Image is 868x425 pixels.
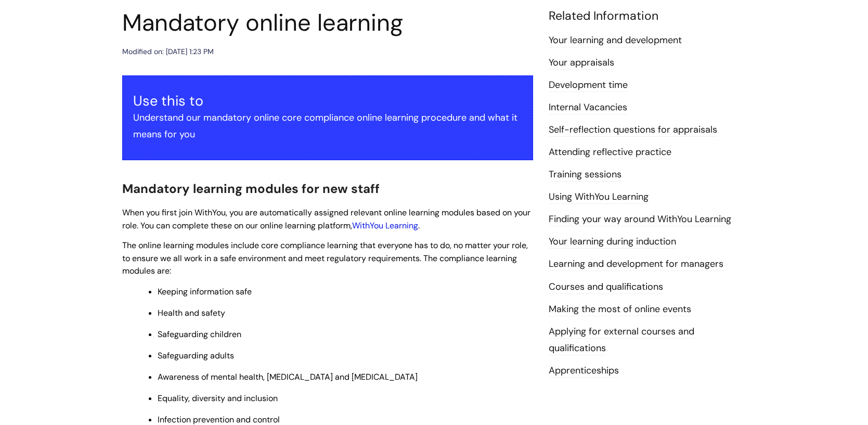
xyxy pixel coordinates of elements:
span: Keeping information safe [158,286,252,297]
a: Your learning during induction [549,235,676,249]
span: Awareness of mental health, [MEDICAL_DATA] and [MEDICAL_DATA] [158,371,418,382]
span: Mandatory learning modules for new staff [122,181,380,197]
a: WithYou Learning [352,220,418,231]
h3: Use this to [133,93,522,109]
a: Internal Vacancies [549,101,627,114]
a: Training sessions [549,168,621,182]
a: Using WithYou Learning [549,190,649,204]
a: Your appraisals [549,56,614,70]
span: Health and safety [158,307,225,318]
a: Courses and qualifications [549,280,663,294]
h4: Related Information [549,9,746,23]
a: Learning and development for managers [549,257,723,271]
a: Your learning and development [549,34,682,47]
a: Making the most of online events [549,303,691,316]
p: Understand our mandatory online core compliance online learning procedure and what it means for you [133,109,522,143]
a: Self-reflection questions for appraisals [549,123,717,137]
span: Equality, diversity and inclusion [158,393,278,404]
h1: Mandatory online learning [122,9,533,37]
div: Modified on: [DATE] 1:23 PM [122,45,214,58]
a: Development time [549,79,628,92]
span: Infection prevention and control [158,414,280,425]
a: Attending reflective practice [549,146,671,159]
a: Applying for external courses and qualifications [549,325,694,355]
span: When you first join WithYou, you are automatically assigned relevant online learning modules base... [122,207,530,231]
span: The online learning modules include core compliance learning that everyone has to do, no matter y... [122,240,528,277]
span: Safeguarding adults [158,350,234,361]
a: Apprenticeships [549,364,619,378]
span: Safeguarding children [158,329,241,340]
a: Finding your way around WithYou Learning [549,213,731,226]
